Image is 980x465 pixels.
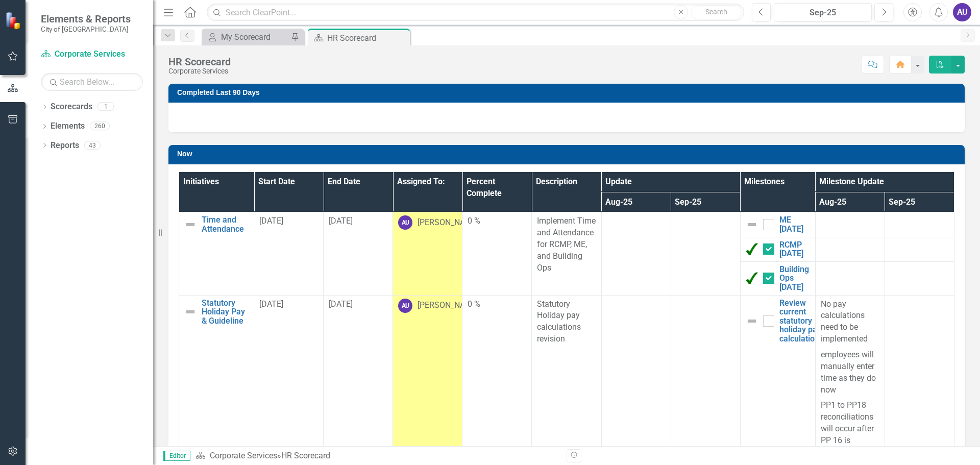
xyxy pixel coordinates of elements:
[705,8,727,16] span: Search
[815,212,885,237] td: Double-Click to Edit
[84,141,101,150] div: 43
[537,299,581,344] span: Statutory Holiday pay calculations revision
[179,212,254,295] td: Double-Click to Edit Right Click for Context Menu
[329,299,353,309] span: [DATE]
[207,4,744,21] input: Search ClearPoint...
[41,73,143,91] input: Search Below...
[281,451,330,460] div: HR Scorecard
[41,13,131,25] span: Elements & Reports
[779,299,823,344] a: Review current statutory holiday pay calculations
[746,315,758,327] img: Not Defined
[779,215,810,233] a: ME [DATE]
[746,218,758,231] img: Not Defined
[468,215,526,227] div: 0 %
[821,347,879,398] p: employees will manually enter time as they do now
[5,11,23,29] img: ClearPoint Strategy
[254,212,324,295] td: Double-Click to Edit
[953,3,971,21] button: AU
[97,103,114,111] div: 1
[740,212,815,237] td: Double-Click to Edit Right Click for Context Menu
[462,212,532,295] td: Double-Click to Edit
[177,150,960,158] h3: Now
[163,451,190,461] span: Editor
[740,237,815,261] td: Double-Click to Edit Right Click for Context Menu
[418,217,479,229] div: [PERSON_NAME]
[168,56,231,67] div: HR Scorecard
[691,5,742,19] button: Search
[746,272,758,284] img: Completed
[168,67,231,75] div: Corporate Services
[329,216,353,226] span: [DATE]
[90,122,110,131] div: 260
[195,450,559,462] div: »
[779,265,810,292] a: Building Ops [DATE]
[204,31,288,43] a: My Scorecard
[398,299,412,313] div: AU
[885,212,954,237] td: Double-Click to Edit
[821,299,879,347] p: No pay calculations need to be implemented
[885,237,954,261] td: Double-Click to Edit
[259,216,283,226] span: [DATE]
[601,212,671,295] td: Double-Click to Edit
[51,101,92,113] a: Scorecards
[41,48,143,60] a: Corporate Services
[537,216,596,272] span: Implement Time and Attendance for RCMP, ME, and Building Ops
[184,306,197,318] img: Not Defined
[327,32,407,44] div: HR Scorecard
[468,299,526,310] div: 0 %
[779,240,810,258] a: RCMP [DATE]
[324,212,393,295] td: Double-Click to Edit
[815,261,885,295] td: Double-Click to Edit
[259,299,283,309] span: [DATE]
[532,212,601,295] td: Double-Click to Edit
[418,300,479,311] div: [PERSON_NAME]
[774,3,872,21] button: Sep-25
[202,215,249,233] a: Time and Attendance
[202,299,249,326] a: Statutory Holiday Pay & Guideline
[740,261,815,295] td: Double-Click to Edit Right Click for Context Menu
[221,31,288,43] div: My Scorecard
[885,261,954,295] td: Double-Click to Edit
[210,451,277,460] a: Corporate Services
[184,218,197,231] img: Not Defined
[671,212,740,295] td: Double-Click to Edit
[746,243,758,255] img: Completed
[777,7,868,19] div: Sep-25
[398,215,412,230] div: AU
[177,89,960,96] h3: Completed Last 90 Days
[393,212,462,295] td: Double-Click to Edit
[51,120,85,132] a: Elements
[41,25,131,33] small: City of [GEOGRAPHIC_DATA]
[51,140,79,152] a: Reports
[815,237,885,261] td: Double-Click to Edit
